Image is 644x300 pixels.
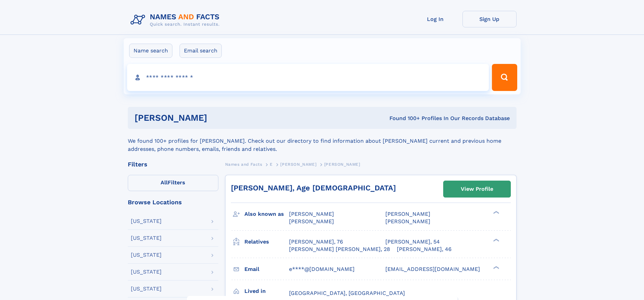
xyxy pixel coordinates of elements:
a: Sign Up [462,11,517,27]
h3: Also known as [244,208,289,220]
a: [PERSON_NAME] [PERSON_NAME], 28 [289,246,390,253]
span: [PERSON_NAME] [385,211,430,217]
h3: Lived in [244,285,289,297]
div: [US_STATE] [131,252,162,258]
div: Filters [128,161,218,167]
button: Search Button [492,64,517,91]
a: Names and Facts [225,160,262,168]
h1: [PERSON_NAME] [135,114,299,122]
a: [PERSON_NAME], 54 [385,238,440,246]
span: [PERSON_NAME] [289,211,334,217]
a: Log In [408,11,462,27]
label: Name search [129,44,172,58]
img: Logo Names and Facts [128,11,225,29]
a: [PERSON_NAME], 76 [289,238,343,246]
a: E [270,160,273,168]
div: Found 100+ Profiles In Our Records Database [298,115,510,122]
h3: Email [244,263,289,275]
input: search input [127,64,489,91]
div: [US_STATE] [131,235,162,241]
a: [PERSON_NAME], Age [DEMOGRAPHIC_DATA] [231,184,396,192]
div: [US_STATE] [131,269,162,275]
span: [EMAIL_ADDRESS][DOMAIN_NAME] [385,266,480,272]
div: View Profile [461,181,493,197]
span: [PERSON_NAME] [289,218,334,225]
div: [US_STATE] [131,218,162,224]
h3: Relatives [244,236,289,248]
span: All [161,179,168,186]
a: View Profile [444,181,510,197]
label: Email search [180,44,222,58]
span: [PERSON_NAME] [324,162,360,167]
div: ❯ [492,210,500,215]
div: ❯ [492,265,500,270]
span: [PERSON_NAME] [280,162,316,167]
div: ❯ [492,238,500,242]
div: Browse Locations [128,199,218,205]
span: [PERSON_NAME] [385,218,430,225]
div: We found 100+ profiles for [PERSON_NAME]. Check out our directory to find information about [PERS... [128,129,517,153]
span: [GEOGRAPHIC_DATA], [GEOGRAPHIC_DATA] [289,290,405,296]
a: [PERSON_NAME], 46 [397,246,452,253]
label: Filters [128,175,218,191]
a: [PERSON_NAME] [280,160,316,168]
div: [US_STATE] [131,286,162,292]
span: E [270,162,273,167]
